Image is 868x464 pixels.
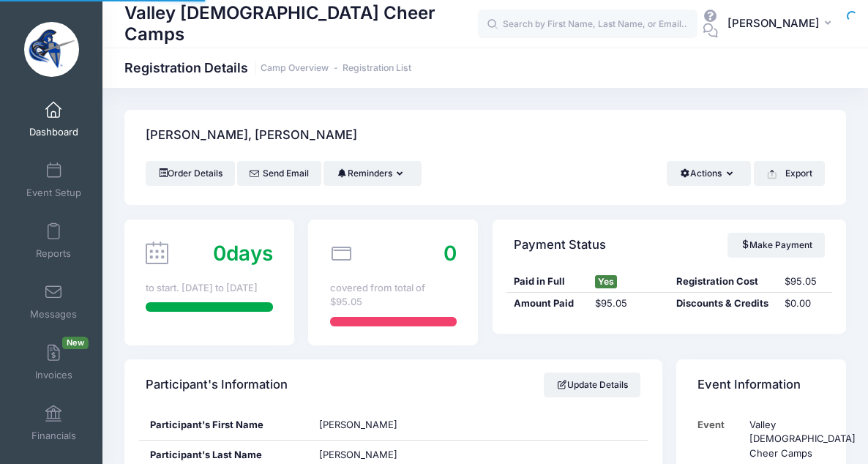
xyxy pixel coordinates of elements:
div: covered from total of $95.05 [330,281,457,310]
input: Search by First Name, Last Name, or Email... [478,10,697,39]
span: [PERSON_NAME] [727,15,820,31]
span: [PERSON_NAME] [319,419,397,430]
span: 0 [444,241,457,266]
div: Paid in Full [506,274,588,289]
span: [PERSON_NAME] [319,449,397,460]
span: New [62,337,89,349]
div: Registration Cost [669,274,777,289]
div: $0.00 [777,296,831,311]
a: Registration List [343,63,411,74]
a: Dashboard [19,94,89,145]
a: Order Details [146,161,235,186]
a: Camp Overview [261,63,329,74]
a: Update Details [544,373,641,397]
span: Financials [31,430,76,442]
a: Reports [19,215,89,266]
button: [PERSON_NAME] [718,7,846,41]
a: Make Payment [727,233,825,258]
span: Dashboard [29,126,78,138]
div: $95.05 [777,274,831,289]
a: Event Setup [19,154,89,206]
button: Reminders [323,161,421,186]
span: 0 [213,241,226,266]
span: Yes [595,275,617,288]
a: Financials [19,397,89,449]
a: InvoicesNew [19,337,89,388]
span: Event Setup [26,187,81,199]
h4: Payment Status [514,224,606,266]
div: $95.05 [588,296,669,311]
h1: Registration Details [124,60,411,75]
div: Amount Paid [506,296,588,311]
div: Participant's First Name [139,411,309,440]
h4: Participant's Information [146,364,288,406]
span: Reports [36,247,71,260]
div: days [213,239,273,269]
h4: Event Information [697,364,801,406]
span: Invoices [35,369,72,381]
img: Valley Christian Cheer Camps [24,22,79,77]
a: Send Email [237,161,321,186]
a: Messages [19,276,89,327]
div: to start. [DATE] to [DATE] [146,281,272,296]
button: Actions [667,161,751,186]
span: Messages [30,308,77,321]
button: Export [754,161,825,186]
h4: [PERSON_NAME], [PERSON_NAME] [146,115,357,157]
div: Discounts & Credits [669,296,777,311]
